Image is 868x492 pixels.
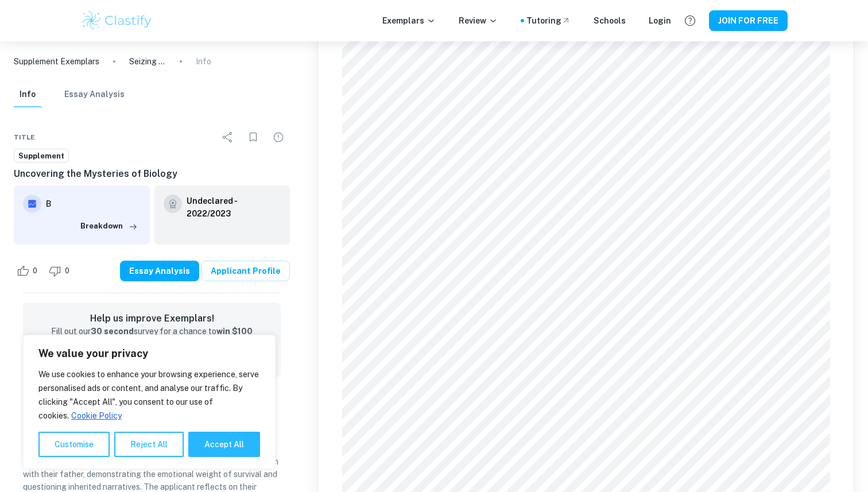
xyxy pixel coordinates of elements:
[51,326,253,338] p: Fill out our survey for a chance to
[14,150,68,162] span: Supplement
[14,55,99,68] a: Supplement Exemplars
[201,261,290,281] a: Applicant Profile
[120,261,199,281] button: Essay Analysis
[38,432,110,457] button: Customise
[46,262,76,280] div: Dislike
[14,167,290,181] h6: Uncovering the Mysteries of Biology
[14,149,69,163] a: Supplement
[216,126,239,149] div: Share
[187,195,281,220] a: Undeclared - 2022/2023
[459,14,498,27] p: Review
[91,327,134,336] strong: 30 second
[38,367,260,423] p: We use cookies to enhance your browsing experience, serve personalised ads or content, and analys...
[114,432,184,457] button: Reject All
[59,265,76,277] span: 0
[382,14,436,27] p: Exemplars
[129,55,166,68] p: Seizing the Future: Overcoming Poverty and Ambition in [GEOGRAPHIC_DATA]
[38,347,260,361] p: We value your privacy
[14,132,35,142] span: Title
[32,312,272,326] h6: Help us improve Exemplars!
[77,218,141,235] button: Breakdown
[594,14,626,27] a: Schools
[23,335,276,469] div: We value your privacy
[216,327,253,336] strong: win $100
[80,9,153,32] img: Clastify logo
[188,432,260,457] button: Accept All
[46,197,141,210] h6: B
[649,14,671,27] a: Login
[71,410,122,421] a: Cookie Policy
[64,82,125,107] button: Essay Analysis
[709,10,788,31] button: JOIN FOR FREE
[196,55,211,68] p: Info
[680,11,700,30] button: Help and Feedback
[526,14,571,27] a: Tutoring
[267,126,290,149] div: Report issue
[242,126,265,149] div: Bookmark
[14,262,44,280] div: Like
[14,82,41,107] button: Info
[26,265,44,277] span: 0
